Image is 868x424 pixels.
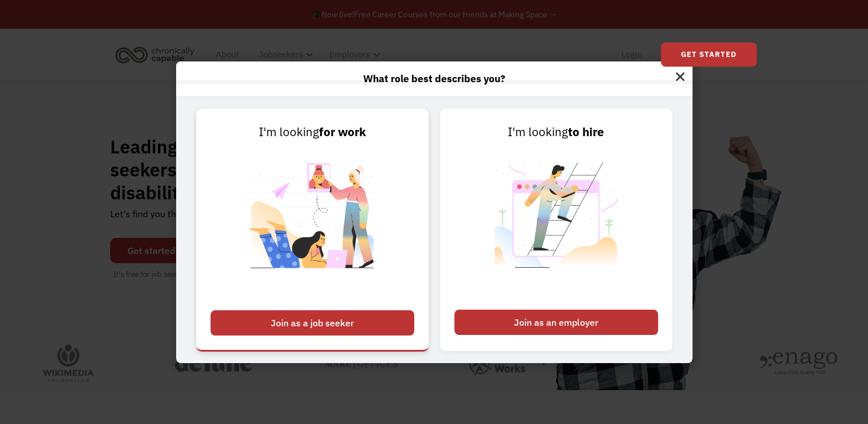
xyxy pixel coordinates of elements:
[209,36,246,73] a: About
[568,124,604,140] strong: to hire
[440,109,672,351] a: I'm lookingto hireJoin as an employer
[211,310,414,336] div: Join as a job seeker
[363,72,505,85] strong: What role best describes you?
[614,36,649,73] a: Login
[329,48,370,61] div: Employers
[454,310,658,335] div: Join as an employer
[322,36,384,73] div: Employers
[661,43,757,67] a: Get Started
[112,42,203,67] a: home
[252,36,317,73] div: Jobseekers
[211,123,414,141] div: I'm looking
[454,123,658,141] div: I'm looking
[196,109,429,351] a: I'm lookingfor workJoin as a job seeker
[319,124,366,140] strong: for work
[241,141,384,304] img: Chronically Capable Personalized Job Matching
[112,42,198,67] img: Chronically Capable logo
[259,48,303,61] div: Jobseekers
